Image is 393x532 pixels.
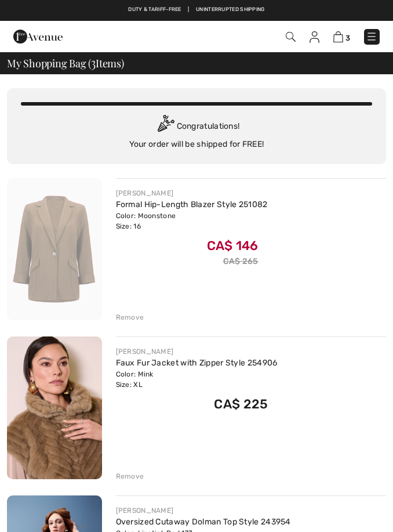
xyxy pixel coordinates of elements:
a: 1ère Avenue [13,31,63,41]
div: Color: Mink Size: XL [116,369,278,390]
div: Remove [116,471,144,482]
div: [PERSON_NAME] [116,346,278,357]
img: Faux Fur Jacket with Zipper Style 254906 [7,336,102,479]
a: Faux Fur Jacket with Zipper Style 254906 [116,358,278,368]
img: 1ère Avenue [13,25,63,48]
div: [PERSON_NAME] [116,505,291,516]
div: [PERSON_NAME] [116,188,268,198]
span: 3 [91,56,96,69]
span: My Shopping Bag ( Items) [7,58,124,68]
div: Congratulations! Your order will be shipped for FREE! [21,115,372,150]
img: Menu [366,31,377,42]
span: CA$ 225 [214,396,268,412]
span: CA$ 146 [207,238,259,254]
s: CA$ 265 [223,256,259,266]
img: Search [286,32,296,42]
div: Remove [116,312,144,323]
img: My Info [310,31,319,43]
a: Formal Hip-Length Blazer Style 251082 [116,200,268,209]
img: Formal Hip-Length Blazer Style 251082 [7,178,102,320]
div: Color: Moonstone Size: 16 [116,211,268,231]
a: 3 [333,31,350,43]
img: Shopping Bag [333,31,343,42]
a: Oversized Cutaway Dolman Top Style 243954 [116,517,291,527]
span: 3 [345,34,350,42]
img: Congratulation2.svg [154,115,177,138]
